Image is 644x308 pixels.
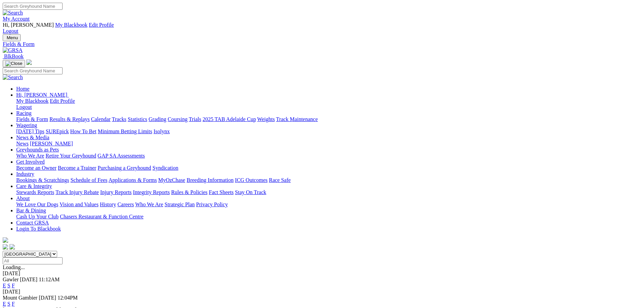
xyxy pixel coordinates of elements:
[187,177,234,183] a: Breeding Information
[3,295,38,301] span: Mount Gambier
[3,3,63,10] input: Search
[16,135,49,140] a: News & Media
[16,189,54,195] a: Stewards Reports
[257,116,275,122] a: Weights
[12,283,15,288] a: F
[16,141,641,147] div: News & Media
[16,177,69,183] a: Bookings & Scratchings
[3,16,30,22] a: My Account
[153,128,170,134] a: Isolynx
[16,195,30,201] a: About
[70,177,107,183] a: Schedule of Fees
[55,22,88,28] a: My Blackbook
[117,202,134,207] a: Careers
[16,153,44,159] a: Who We Are
[100,189,132,195] a: Injury Reports
[16,214,641,220] div: Bar & Dining
[235,177,267,183] a: ICG Outcomes
[202,116,256,122] a: 2025 TAB Adelaide Cup
[3,41,641,47] a: Fields & Form
[235,189,266,195] a: Stay On Track
[16,214,58,219] a: Cash Up Your Club
[3,283,6,288] a: E
[26,60,32,65] img: logo-grsa-white.png
[16,116,48,122] a: Fields & Form
[39,295,56,301] span: [DATE]
[98,128,152,134] a: Minimum Betting Limits
[3,244,8,250] img: facebook.svg
[149,116,166,122] a: Grading
[189,116,201,122] a: Trials
[16,220,49,226] a: Contact GRSA
[3,237,8,243] img: logo-grsa-white.png
[46,128,69,134] a: SUREpick
[9,244,15,250] img: twitter.svg
[7,283,10,288] a: S
[16,208,46,213] a: Bar & Dining
[12,301,15,307] a: F
[3,47,23,53] img: GRSA
[16,153,641,159] div: Greyhounds as Pets
[7,35,18,40] span: Menu
[46,153,96,159] a: Retire Your Greyhound
[16,98,49,104] a: My Blackbook
[109,177,157,183] a: Applications & Forms
[57,295,78,301] span: 12:04PM
[16,122,37,128] a: Wagering
[91,116,111,122] a: Calendar
[16,165,56,171] a: Become an Owner
[269,177,290,183] a: Race Safe
[3,74,23,80] img: Search
[7,301,10,307] a: S
[3,22,641,34] div: My Account
[3,301,6,307] a: E
[112,116,126,122] a: Tracks
[4,53,24,59] span: BlkBook
[16,171,34,177] a: Industry
[196,202,228,207] a: Privacy Policy
[16,116,641,122] div: Racing
[209,189,234,195] a: Fact Sheets
[3,10,23,16] img: Search
[16,128,44,134] a: [DATE] Tips
[3,28,18,34] a: Logout
[128,116,147,122] a: Statistics
[3,53,24,59] a: BlkBook
[16,86,29,92] a: Home
[5,61,22,66] img: Close
[16,202,641,208] div: About
[133,189,170,195] a: Integrity Reports
[16,165,641,171] div: Get Involved
[16,104,32,110] a: Logout
[16,202,58,207] a: We Love Our Dogs
[16,98,641,110] div: Hi, [PERSON_NAME]
[3,67,63,74] input: Search
[16,141,28,146] a: News
[50,98,75,104] a: Edit Profile
[20,277,38,282] span: [DATE]
[165,202,195,207] a: Strategic Plan
[152,165,178,171] a: Syndication
[3,277,19,282] span: Gawler
[98,153,145,159] a: GAP SA Assessments
[49,116,90,122] a: Results & Replays
[3,22,54,28] span: Hi, [PERSON_NAME]
[16,92,69,98] a: Hi, [PERSON_NAME]
[3,264,25,270] span: Loading...
[16,159,45,165] a: Get Involved
[3,34,21,41] button: Toggle navigation
[16,183,52,189] a: Care & Integrity
[135,202,163,207] a: Who We Are
[16,177,641,183] div: Industry
[3,257,63,264] input: Select date
[16,92,67,98] span: Hi, [PERSON_NAME]
[16,128,641,135] div: Wagering
[59,202,98,207] a: Vision and Values
[158,177,185,183] a: MyOzChase
[55,189,99,195] a: Track Injury Rebate
[3,60,25,67] button: Toggle navigation
[58,165,96,171] a: Become a Trainer
[60,214,143,219] a: Chasers Restaurant & Function Centre
[276,116,318,122] a: Track Maintenance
